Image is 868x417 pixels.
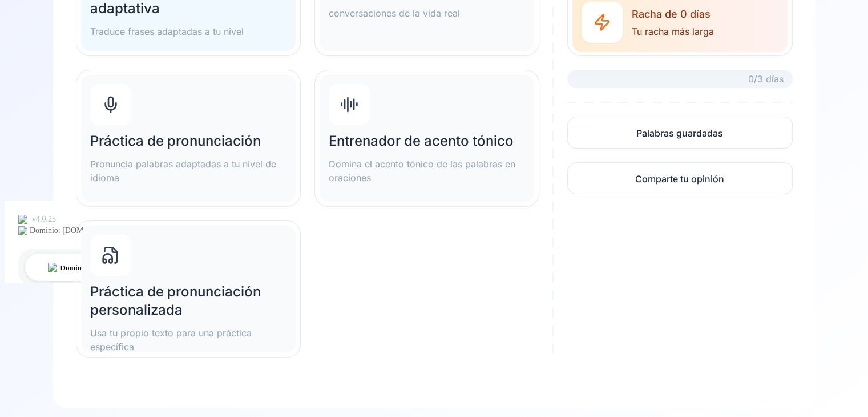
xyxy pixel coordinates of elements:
[138,67,179,75] div: Palabras clave
[125,66,134,75] img: tab_keywords_by_traffic_grey.svg
[90,283,286,319] h2: Práctica de pronunciación personalizada
[76,220,301,358] a: Práctica de pronunciación personalizadaUsa tu propio texto para una práctica específica
[30,30,128,39] div: Dominio: [DOMAIN_NAME]
[90,326,286,354] p: Usa tu propio texto para una práctica específica
[48,66,57,75] img: tab_domain_overview_orange.svg
[567,162,792,194] a: Comparte tu opinión
[329,157,525,185] p: Domina el acento tónico de las palabras en oraciones
[32,18,56,27] div: v 4.0.25
[90,157,286,185] p: Pronuncia palabras adaptadas a tu nivel de idioma
[329,132,525,150] h2: Entrenador de acento tónico
[18,18,27,27] img: logo_orange.svg
[60,67,87,75] div: Dominio
[90,132,286,150] h2: Práctica de pronunciación
[748,72,784,86] span: 0/3 días
[76,70,301,207] a: Práctica de pronunciaciónPronuncia palabras adaptadas a tu nivel de idioma
[632,25,714,38] span: Tu racha más larga
[314,70,539,207] a: Entrenador de acento tónicoDomina el acento tónico de las palabras en oraciones
[632,6,714,22] span: Racha de 0 días
[18,30,27,39] img: website_grey.svg
[90,25,286,38] p: Traduce frases adaptadas a tu nivel
[567,117,792,149] a: Palabras guardadas
[329,6,525,20] p: conversaciones de la vida real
